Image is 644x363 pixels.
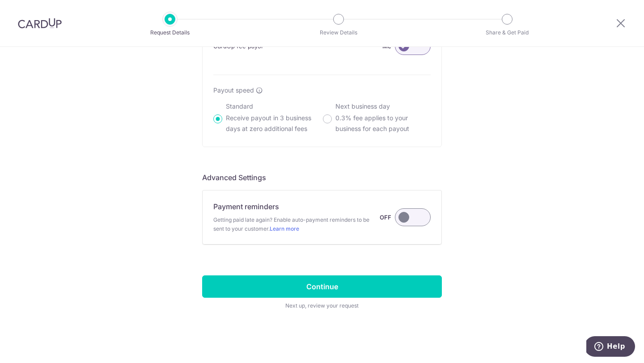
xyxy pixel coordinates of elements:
span: Next up, review your request [202,301,442,310]
div: Payment reminders Getting paid late again? Enable auto-payment reminders to be sent to your custo... [213,201,431,233]
p: Standard [226,102,321,111]
p: Payment reminders [213,201,279,212]
p: Share & Get Paid [474,28,540,37]
p: Review Details [305,28,372,37]
iframe: Opens a widget where you can find more information [586,336,635,359]
label: OFF [380,212,391,223]
img: CardUp [18,18,62,29]
p: 0.3% fee applies to your business for each payout [335,113,431,134]
div: Payout speed [213,86,431,95]
p: Receive payout in 3 business days at zero additional fees [226,113,321,134]
p: Next business day [335,102,431,111]
p: Request Details [137,28,203,37]
a: Learn more [270,225,299,232]
span: translation missing: en.company.payment_requests.form.header.labels.advanced_settings [202,173,266,182]
input: Continue [202,275,442,298]
span: Getting paid late again? Enable auto-payment reminders to be sent to your customer. [213,215,380,233]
